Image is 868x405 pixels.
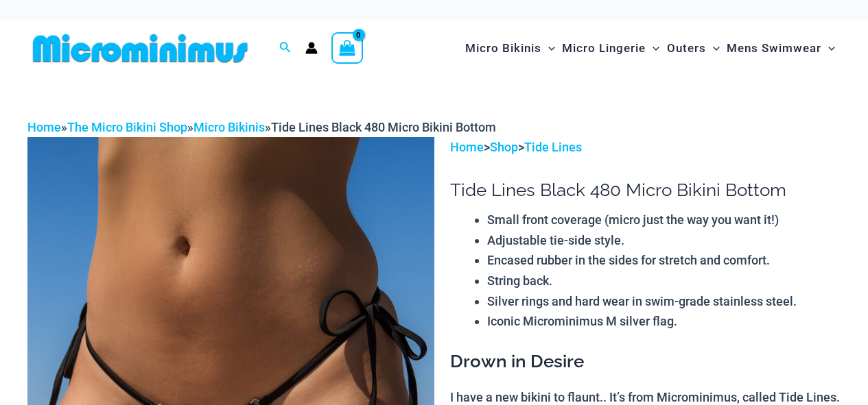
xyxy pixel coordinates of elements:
nav: Site Navigation [460,25,841,71]
h1: Tide Lines Black 480 Micro Bikini Bottom [450,180,841,201]
p: > > [450,137,841,158]
a: Account icon link [305,42,318,54]
a: View Shopping Cart, empty [331,32,363,64]
li: Silver rings and hard wear in swim-grade stainless steel. [487,291,841,312]
span: Mens Swimwear [727,31,821,66]
span: » » » [27,120,496,134]
span: Micro Bikinis [465,31,541,66]
a: The Micro Bikini Shop [67,120,187,134]
a: OutersMenu ToggleMenu Toggle [664,27,723,69]
a: Mens SwimwearMenu ToggleMenu Toggle [723,27,838,69]
a: Home [450,140,484,154]
li: String back. [487,271,841,291]
h3: Drown in Desire [450,350,841,373]
span: Tide Lines Black 480 Micro Bikini Bottom [271,120,496,134]
span: Menu Toggle [821,31,835,66]
span: Menu Toggle [541,31,555,66]
a: Micro Bikinis [193,120,265,134]
li: Adjustable tie-side style. [487,230,841,251]
a: Tide Lines [524,140,582,154]
img: MM SHOP LOGO FLAT [27,33,253,64]
li: Encased rubber in the sides for stretch and comfort. [487,250,841,271]
span: Outers [667,31,706,66]
a: Shop [490,140,518,154]
a: Micro LingerieMenu ToggleMenu Toggle [559,27,663,69]
span: Micro Lingerie [562,31,646,66]
li: Small front coverage (micro just the way you want it!) [487,210,841,230]
span: Menu Toggle [706,31,720,66]
a: Micro BikinisMenu ToggleMenu Toggle [462,27,559,69]
a: Home [27,120,61,134]
li: Iconic Microminimus M silver flag. [487,311,841,332]
span: Menu Toggle [646,31,659,66]
a: Search icon link [279,40,292,57]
